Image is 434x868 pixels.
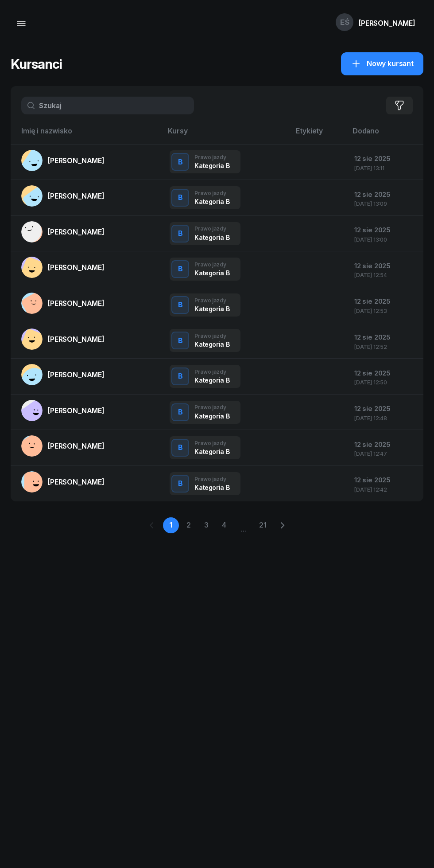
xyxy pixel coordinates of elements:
[48,156,105,165] span: [PERSON_NAME]
[354,379,416,385] div: [DATE] 12:50
[48,192,105,200] span: [PERSON_NAME]
[354,344,416,350] div: [DATE] 12:52
[255,517,271,533] a: 21
[194,412,229,420] div: Kategoria B
[174,333,186,348] div: B
[354,189,416,200] div: 12 sie 2025
[21,328,105,350] a: [PERSON_NAME]
[174,405,186,420] div: B
[354,487,416,493] div: [DATE] 12:42
[21,150,105,171] a: [PERSON_NAME]
[171,153,189,171] button: B
[174,155,186,170] div: B
[216,517,232,533] a: 4
[198,517,214,533] a: 3
[163,517,179,533] a: 1
[174,476,186,491] div: B
[194,476,229,482] div: Prawo jazdy
[171,332,189,349] button: B
[194,190,229,196] div: Prawo jazdy
[174,262,186,277] div: B
[171,475,189,493] button: B
[21,185,105,207] a: [PERSON_NAME]
[171,296,189,314] button: B
[171,225,189,242] button: B
[48,299,105,308] span: [PERSON_NAME]
[354,296,416,307] div: 12 sie 2025
[48,442,105,450] span: [PERSON_NAME]
[194,305,229,313] div: Kategoria B
[174,297,186,313] div: B
[367,58,414,70] span: Nowy kursant
[21,293,105,314] a: [PERSON_NAME]
[11,56,62,72] h1: Kursanci
[194,376,229,384] div: Kategoria B
[48,263,105,272] span: [PERSON_NAME]
[354,439,416,450] div: 12 sie 2025
[354,368,416,379] div: 12 sie 2025
[48,227,105,236] span: [PERSON_NAME]
[354,153,416,164] div: 12 sie 2025
[174,226,186,241] div: B
[171,403,189,421] button: B
[194,154,229,160] div: Prawo jazdy
[174,190,186,205] div: B
[340,19,349,26] span: EŚ
[21,221,105,242] a: [PERSON_NAME]
[194,198,229,205] div: Kategoria B
[354,165,416,171] div: [DATE] 13:11
[21,97,194,114] input: Szukaj
[194,484,229,491] div: Kategoria B
[354,201,416,207] div: [DATE] 13:09
[194,262,229,267] div: Prawo jazdy
[354,224,416,236] div: 12 sie 2025
[171,368,189,385] button: B
[21,257,105,278] a: [PERSON_NAME]
[194,448,229,455] div: Kategoria B
[194,226,229,231] div: Prawo jazdy
[181,517,197,533] a: 2
[48,406,105,415] span: [PERSON_NAME]
[194,440,229,446] div: Prawo jazdy
[194,369,229,375] div: Prawo jazdy
[163,125,291,144] th: Kursy
[194,333,229,339] div: Prawo jazdy
[354,451,416,457] div: [DATE] 12:47
[174,440,186,455] div: B
[174,369,186,384] div: B
[354,474,416,486] div: 12 sie 2025
[359,20,415,27] div: [PERSON_NAME]
[194,340,229,348] div: Kategoria B
[194,404,229,410] div: Prawo jazdy
[234,517,253,534] span: ...
[354,403,416,414] div: 12 sie 2025
[171,439,189,457] button: B
[291,125,347,144] th: Etykiety
[21,471,105,493] a: [PERSON_NAME]
[194,297,229,303] div: Prawo jazdy
[194,234,229,241] div: Kategoria B
[347,125,423,144] th: Dodano
[48,370,105,379] span: [PERSON_NAME]
[354,260,416,272] div: 12 sie 2025
[354,308,416,314] div: [DATE] 12:53
[341,52,423,75] a: Nowy kursant
[354,237,416,242] div: [DATE] 13:00
[21,364,105,385] a: [PERSON_NAME]
[21,400,105,421] a: [PERSON_NAME]
[194,269,229,277] div: Kategoria B
[194,162,229,169] div: Kategoria B
[354,415,416,421] div: [DATE] 12:48
[48,477,105,486] span: [PERSON_NAME]
[48,335,105,344] span: [PERSON_NAME]
[354,272,416,278] div: [DATE] 12:54
[171,189,189,207] button: B
[21,435,105,457] a: [PERSON_NAME]
[354,332,416,343] div: 12 sie 2025
[11,125,163,144] th: Imię i nazwisko
[171,260,189,278] button: B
